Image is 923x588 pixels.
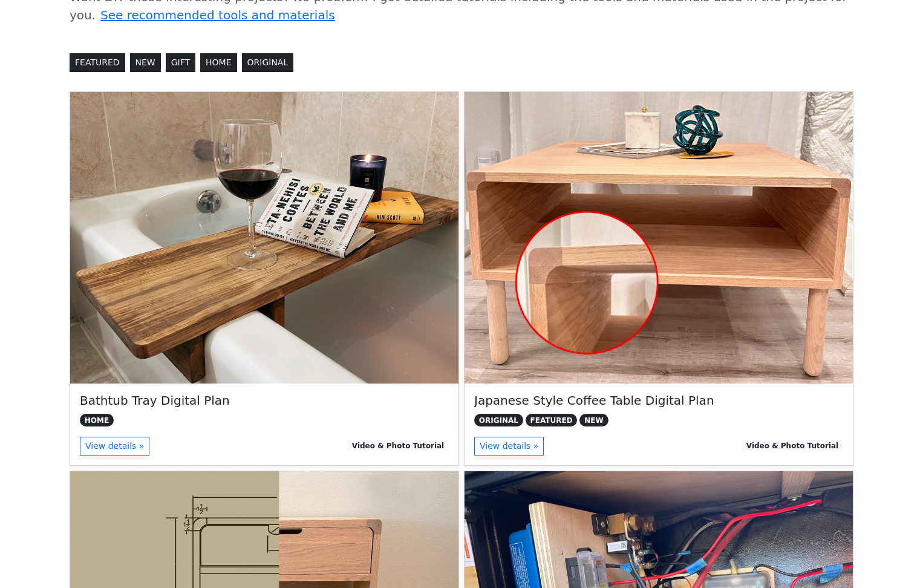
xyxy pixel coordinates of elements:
[100,8,335,22] a: See recommended tools and materials
[200,53,236,72] button: HOME
[526,414,578,426] span: FEATURED
[474,393,843,408] h5: Japanese Style Coffee Table Digital Plan
[80,437,149,456] a: View details »
[80,393,449,408] h5: Bathtub Tray Digital Plan
[166,53,195,72] button: GIFT
[242,53,294,72] button: ORIGINAL
[347,440,449,452] span: Video & Photo Tutorial
[130,53,161,72] button: NEW
[474,414,523,426] span: ORIGINAL
[465,92,853,384] img: Japanese Style Coffee Table Digital Plan Cover - Landscape
[474,437,544,456] a: View details »
[80,414,114,426] span: HOME
[70,92,458,384] img: Bathtub Tray - Landscape
[70,53,125,72] button: FEATURED
[579,414,608,426] span: NEW
[742,440,843,452] span: Video & Photo Tutorial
